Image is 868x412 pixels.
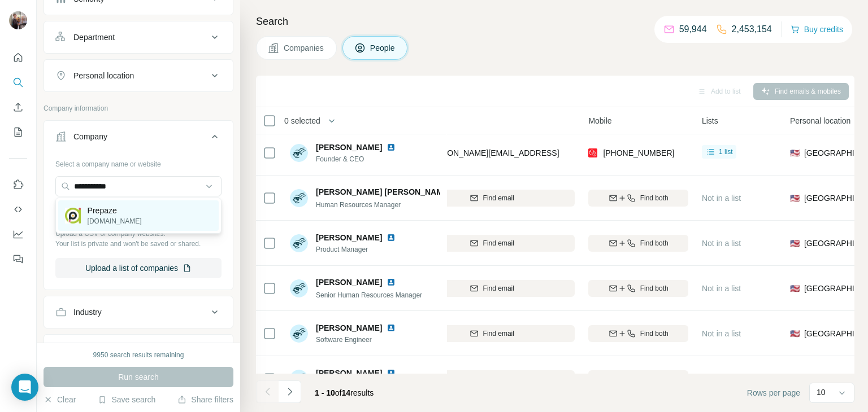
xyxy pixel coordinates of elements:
[719,147,733,157] span: 1 list
[9,249,27,269] button: Feedback
[483,328,514,339] span: Find email
[640,328,669,339] span: Find both
[93,350,184,360] div: 9950 search results remaining
[804,192,865,204] span: [GEOGRAPHIC_DATA]
[9,72,27,93] button: Search
[316,201,401,209] span: Human Resources Manager
[316,335,409,345] span: Software Engineer
[279,380,301,403] button: Navigate to next page
[316,277,382,288] span: [PERSON_NAME]
[804,283,865,294] span: [GEOGRAPHIC_DATA]
[817,387,826,398] p: 10
[316,244,409,255] span: Product Manager
[55,155,222,169] div: Select a company name or website
[290,234,308,252] img: Avatar
[290,370,308,388] img: Avatar
[9,224,27,244] button: Dashboard
[588,235,688,252] button: Find both
[73,306,102,318] div: Industry
[387,278,396,287] img: LinkedIn logo
[290,144,308,162] img: Avatar
[702,329,741,338] span: Not in a list
[747,387,800,398] span: Rows per page
[9,174,27,195] button: Use Surfe on LinkedIn
[44,299,233,326] button: Industry
[284,42,325,54] span: Companies
[88,216,142,226] p: [DOMAIN_NAME]
[790,147,800,159] span: 🇺🇸
[790,373,800,384] span: 🇺🇸
[73,32,115,43] div: Department
[702,239,741,248] span: Not in a list
[603,148,674,157] span: [PHONE_NUMBER]
[483,283,514,293] span: Find email
[256,14,854,29] h4: Search
[44,24,233,51] button: Department
[316,142,382,153] span: [PERSON_NAME]
[483,193,514,203] span: Find email
[423,148,559,157] span: [PERSON_NAME][EMAIL_ADDRESS]
[804,147,865,159] span: [GEOGRAPHIC_DATA]
[370,42,396,54] span: People
[702,194,741,203] span: Not in a list
[588,115,611,126] span: Mobile
[290,189,308,207] img: Avatar
[588,190,688,207] button: Find both
[315,388,374,397] span: results
[387,369,396,378] img: LinkedIn logo
[804,328,865,339] span: [GEOGRAPHIC_DATA]
[55,258,222,278] button: Upload a list of companies
[44,123,233,155] button: Company
[640,283,669,293] span: Find both
[409,370,575,387] button: Find email
[790,192,800,204] span: 🇺🇸
[290,279,308,297] img: Avatar
[790,115,850,126] span: Personal location
[588,325,688,342] button: Find both
[409,235,575,252] button: Find email
[9,11,27,29] img: Avatar
[335,388,342,397] span: of
[342,388,351,397] span: 14
[11,374,38,401] div: Open Intercom Messenger
[98,394,155,405] button: Save search
[790,283,800,294] span: 🇺🇸
[409,190,575,207] button: Find email
[588,280,688,297] button: Find both
[88,205,142,216] p: Prepaze
[387,143,396,152] img: LinkedIn logo
[315,388,335,397] span: 1 - 10
[44,337,233,364] button: HQ location
[316,322,382,334] span: [PERSON_NAME]
[44,62,233,89] button: Personal location
[483,374,514,384] span: Find email
[65,208,81,223] img: Prepaze
[640,193,669,203] span: Find both
[702,115,718,126] span: Lists
[387,323,396,332] img: LinkedIn logo
[409,325,575,342] button: Find email
[640,374,669,384] span: Find both
[284,115,320,126] span: 0 selected
[588,370,688,387] button: Find both
[177,394,233,405] button: Share filters
[702,284,741,293] span: Not in a list
[9,199,27,220] button: Use Surfe API
[9,97,27,117] button: Enrich CSV
[316,291,422,299] span: Senior Human Resources Manager
[316,186,451,198] span: [PERSON_NAME] [PERSON_NAME]
[804,238,865,249] span: [GEOGRAPHIC_DATA]
[588,147,597,159] img: provider prospeo logo
[804,373,865,384] span: [GEOGRAPHIC_DATA]
[387,233,396,242] img: LinkedIn logo
[409,280,575,297] button: Find email
[73,131,107,142] div: Company
[9,122,27,142] button: My lists
[9,47,27,68] button: Quick start
[483,238,514,248] span: Find email
[732,23,772,36] p: 2,453,154
[316,154,409,164] span: Founder & CEO
[55,239,222,249] p: Your list is private and won't be saved or shared.
[790,238,800,249] span: 🇺🇸
[679,23,707,36] p: 59,944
